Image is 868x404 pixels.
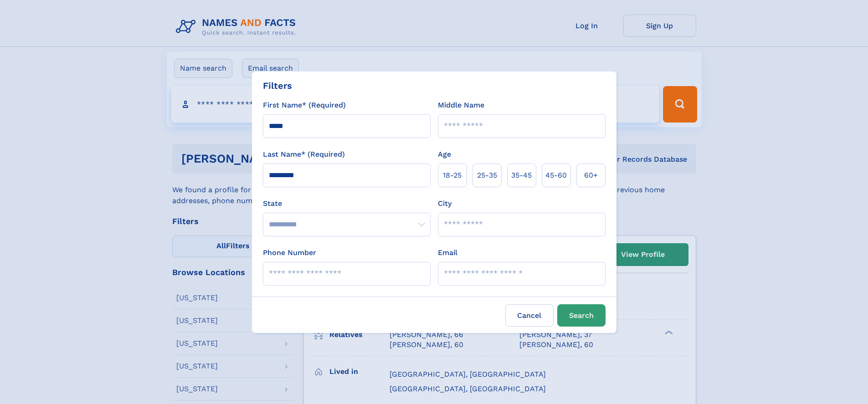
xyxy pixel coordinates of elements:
label: Middle Name [438,100,484,111]
label: State [263,198,431,209]
label: City [438,198,452,209]
span: 35‑45 [511,170,532,181]
label: Age [438,149,451,160]
span: 45‑60 [545,170,567,181]
div: Filters [263,79,292,92]
label: Cancel [505,304,554,327]
label: Phone Number [263,247,316,258]
label: Last Name* (Required) [263,149,345,160]
button: Search [557,304,606,327]
label: Email [438,247,457,258]
span: 18‑25 [443,170,462,181]
span: 25‑35 [477,170,497,181]
label: First Name* (Required) [263,100,346,111]
span: 60+ [584,170,598,181]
